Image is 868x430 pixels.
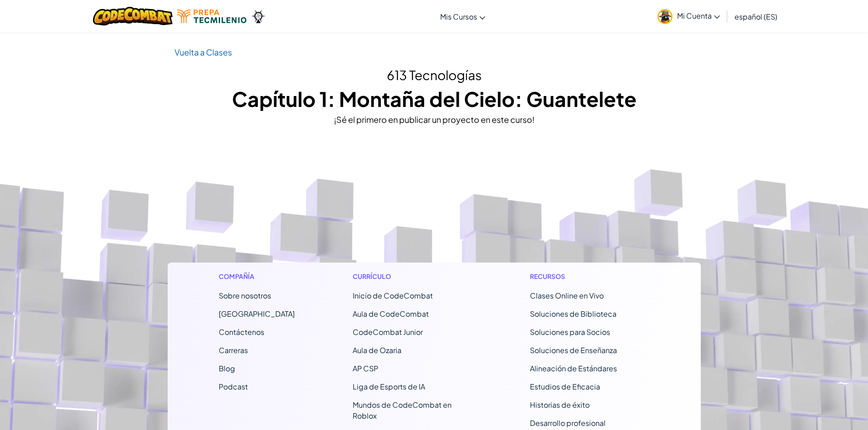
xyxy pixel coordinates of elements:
[530,364,617,373] a: Alineación de Estándares
[440,12,477,21] span: Mis Cursos
[353,345,401,355] a: Aula de Ozaria
[175,85,694,113] h1: Capítulo 1: Montaña del Cielo: Guantelete
[219,382,248,391] a: Podcast
[93,7,173,25] img: CodeCombat logo
[175,66,694,85] h2: 613 Tecnologías
[436,4,490,29] a: Mis Cursos
[219,327,264,337] span: Contáctenos
[353,382,425,391] a: Liga de Esports de IA
[219,345,248,355] a: Carreras
[251,10,266,23] img: Ozaria
[219,309,295,319] a: [GEOGRAPHIC_DATA]
[657,9,673,24] img: avatar
[175,47,232,57] a: Vuelta a Clases
[530,418,606,428] a: Desarrollo profesional
[353,364,378,373] a: AP CSP
[175,113,694,126] div: ¡Sé el primero en publicar un proyecto en este curso!
[353,400,452,420] a: Mundos de CodeCombat en Roblox
[653,2,724,30] a: Mi Cuenta
[530,382,600,391] a: Estudios de Eficacia
[734,12,777,21] span: español (ES)
[530,291,604,300] a: Clases Online en Vivo
[219,272,295,281] h1: Compañía
[219,364,235,373] a: Blog
[219,291,271,300] a: Sobre nosotros
[353,291,433,300] span: Inicio de CodeCombat
[177,10,247,23] img: Tecmilenio logo
[353,309,429,319] a: Aula de CodeCombat
[353,327,423,337] a: CodeCombat Junior
[353,272,473,281] h1: Currículo
[530,327,610,337] a: Soluciones para Socios
[730,4,782,29] a: español (ES)
[530,272,650,281] h1: Recursos
[530,345,617,355] a: Soluciones de Enseñanza
[530,309,616,319] a: Soluciones de Biblioteca
[677,11,720,20] span: Mi Cuenta
[530,400,590,410] a: Historias de éxito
